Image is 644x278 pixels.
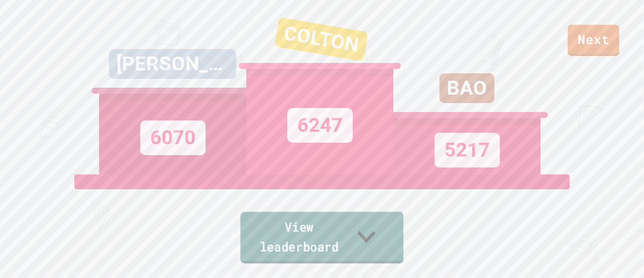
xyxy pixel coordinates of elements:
[287,108,353,143] div: 6247
[434,133,500,167] div: 5217
[439,73,494,103] div: BAO
[274,17,368,61] div: COLTON
[240,212,403,264] a: View leaderboard
[109,49,236,79] div: [PERSON_NAME]
[568,25,619,56] a: Next
[140,120,206,155] div: 6070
